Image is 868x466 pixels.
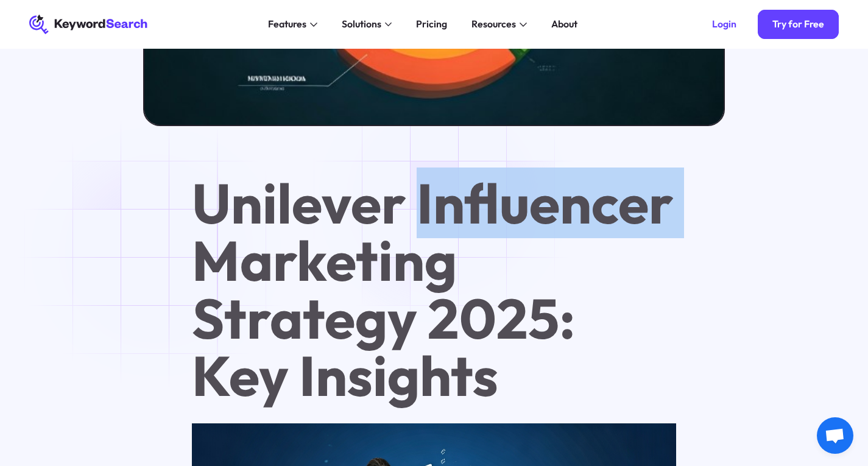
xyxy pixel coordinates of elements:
div: Open chat [817,417,853,454]
h1: Unilever Influencer Marketing Strategy 2025: Key Insights [192,174,677,404]
div: About [551,17,577,32]
div: Pricing [416,17,447,32]
div: Try for Free [772,18,824,30]
div: Resources [471,17,516,32]
a: About [544,15,585,34]
div: Features [268,17,306,32]
a: Login [697,10,751,39]
a: Pricing [409,15,454,34]
div: Solutions [342,17,381,32]
div: Login [712,18,736,30]
a: Try for Free [758,10,839,39]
